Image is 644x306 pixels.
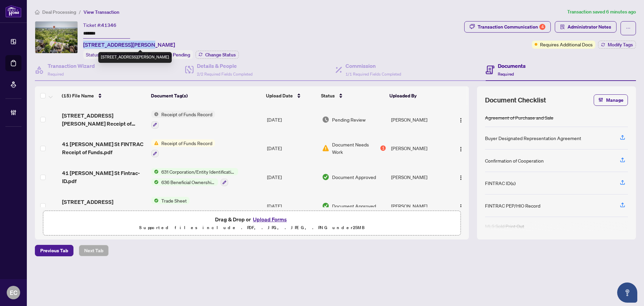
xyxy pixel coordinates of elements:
button: Administrator Notes [555,21,616,33]
button: Next Tab [79,245,109,256]
p: Supported files include .PDF, .JPG, .JPEG, .PNG under 25 MB [47,224,457,232]
span: Administrator Notes [568,21,611,32]
button: Status Icon631 Corporation/Entity Identification InformationRecordStatus Icon636 Beneficial Owner... [151,168,238,186]
img: Document Status [322,173,329,181]
span: 636 Beneficial Ownership Record [159,178,218,186]
span: Drag & Drop orUpload FormsSupported files include .PDF, .JPG, .JPEG, .PNG under25MB [43,211,461,236]
span: Trade Sheet [159,197,190,204]
img: Document Status [322,202,329,210]
span: 41 [PERSON_NAME] St Fintrac-ID.pdf [62,169,146,185]
img: Document Status [322,116,329,123]
span: (15) File Name [62,92,94,99]
img: logo [5,5,21,17]
button: Status IconTrade Sheet [151,197,190,215]
img: Logo [458,146,464,152]
td: [PERSON_NAME] [388,191,449,220]
img: Status Icon [151,139,159,147]
td: [PERSON_NAME] [388,134,449,163]
span: Requires Additional Docs [540,41,593,48]
img: Document Status [322,144,329,152]
button: Change Status [196,51,239,59]
h4: Details & People [197,62,253,70]
div: Transaction Communication [478,21,545,32]
button: Manage [594,94,628,106]
button: Logo [455,201,466,211]
button: Logo [455,114,466,125]
img: Status Icon [151,178,159,186]
span: Change Status [205,52,236,57]
span: 41346 [101,22,116,28]
td: [DATE] [264,191,320,220]
span: Drag & Drop or [215,215,289,224]
button: Logo [455,143,466,154]
span: Manage [606,95,624,105]
h4: Documents [498,62,526,70]
span: Status [321,92,335,99]
span: 41 [PERSON_NAME] St FINTRAC Receipt of Funds.pdf [62,140,146,156]
td: [PERSON_NAME] [388,163,449,191]
span: solution [560,25,565,29]
div: Buyer Designated Representation Agreement [485,134,581,142]
span: Information Updated - Processing Pending [101,52,190,58]
span: [STREET_ADDRESS][PERSON_NAME] Receipt of Founds Updated.pdf [62,112,146,128]
td: [DATE] [264,163,320,191]
span: Required [498,72,514,77]
span: Upload Date [266,92,293,99]
th: (15) File Name [59,86,148,105]
button: Status IconReceipt of Funds Record [151,139,215,158]
div: 1 [380,145,386,151]
td: [DATE] [264,134,320,163]
div: FINTRAC PEP/HIO Record [485,202,540,209]
span: EC [10,288,17,297]
span: Document Approved [332,202,376,210]
span: Document Needs Work [332,141,379,156]
img: Logo [458,175,464,180]
div: Ticket #: [83,21,116,29]
th: Status [318,86,387,105]
img: Status Icon [151,168,159,175]
button: Modify Tags [598,41,636,49]
th: Upload Date [263,86,318,105]
span: Document Checklist [485,95,546,105]
span: View Transaction [84,9,119,15]
span: ellipsis [626,26,631,31]
img: Status Icon [151,197,159,204]
button: Upload Forms [251,215,289,224]
span: Receipt of Funds Record [159,111,215,118]
button: Transaction Communication4 [464,21,551,33]
span: Required [48,72,64,77]
li: / [79,8,81,16]
div: [STREET_ADDRESS][PERSON_NAME] [98,52,172,63]
td: [PERSON_NAME] [388,105,449,134]
span: Modify Tags [608,42,633,47]
span: [STREET_ADDRESS][PERSON_NAME]pdf [62,198,146,214]
td: [DATE] [264,105,320,134]
button: Logo [455,172,466,182]
h4: Commission [345,62,401,70]
div: 4 [539,24,545,30]
span: Receipt of Funds Record [159,139,215,147]
img: IMG-X12234981_1.jpg [35,21,77,53]
button: Open asap [617,282,637,303]
span: 2/2 Required Fields Completed [197,72,253,77]
span: Document Approved [332,173,376,181]
div: Agreement of Purchase and Sale [485,114,553,121]
span: 631 Corporation/Entity Identification InformationRecord [159,168,238,175]
img: Status Icon [151,111,159,118]
button: Status IconReceipt of Funds Record [151,111,215,129]
img: Logo [458,118,464,123]
h4: Transaction Wizard [48,62,95,70]
img: Logo [458,204,464,209]
div: FINTRAC ID(s) [485,179,516,187]
span: 1/1 Required Fields Completed [345,72,401,77]
div: Status: [83,50,193,59]
th: Document Tag(s) [148,86,263,105]
th: Uploaded By [387,86,447,105]
span: [STREET_ADDRESS][PERSON_NAME] [83,41,175,49]
button: Previous Tab [35,245,73,256]
div: Confirmation of Cooperation [485,157,544,164]
span: Previous Tab [40,245,68,256]
span: home [35,10,40,14]
span: Deal Processing [42,9,76,15]
span: Pending Review [332,116,366,123]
